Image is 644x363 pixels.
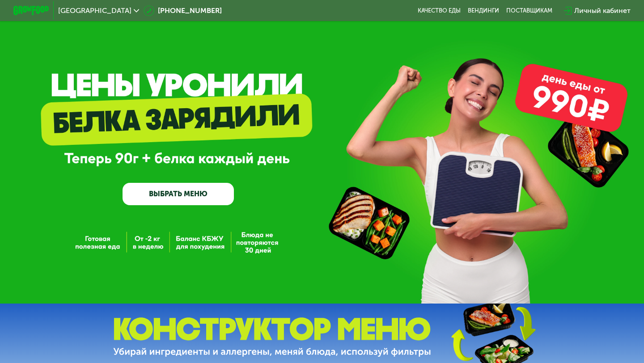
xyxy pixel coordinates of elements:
a: ВЫБРАТЬ МЕНЮ [123,183,234,205]
div: поставщикам [506,7,552,14]
div: Личный кабинет [574,5,631,16]
a: Вендинги [468,7,499,14]
a: [PHONE_NUMBER] [144,5,222,16]
a: Качество еды [418,7,461,14]
span: [GEOGRAPHIC_DATA] [58,7,131,14]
